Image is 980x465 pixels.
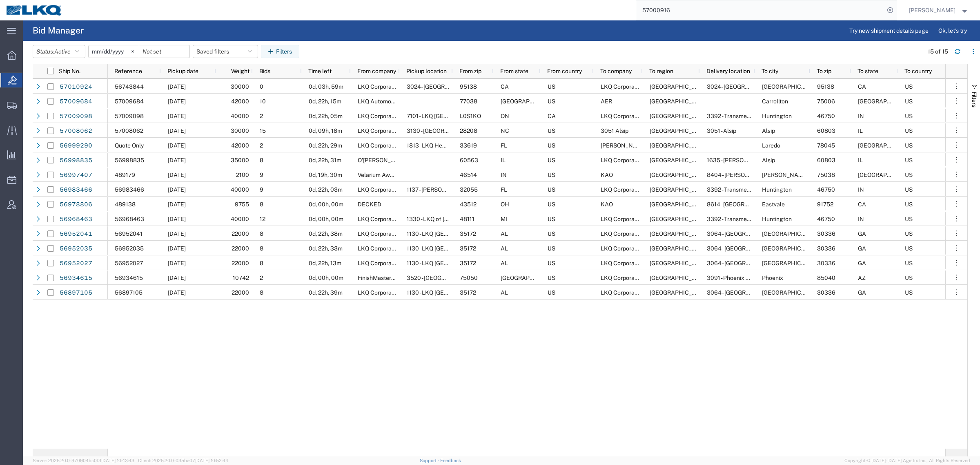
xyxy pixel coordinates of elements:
span: MI [501,216,507,222]
button: [PERSON_NAME] [909,5,969,15]
h4: Bid Manager [33,20,84,41]
span: NC [501,127,509,134]
span: AL [501,289,508,296]
span: OH [501,201,509,208]
span: L0S1KO [460,113,481,119]
span: Laredo [762,142,780,149]
span: North America [650,83,708,90]
span: 10/09/2025 [168,245,186,252]
span: FL [501,142,507,149]
span: 56743844 [115,83,144,90]
span: 3024- San Jose [407,83,528,90]
span: LKQ Corporation [601,186,644,193]
span: IL [501,157,506,163]
a: 56897105 [59,286,93,300]
span: LKQ Corporation [601,245,644,252]
span: 30000 [231,127,249,134]
span: 30336 [817,245,835,252]
span: 40000 [231,216,249,222]
span: 32055 [460,186,478,193]
span: US [905,186,913,193]
span: US [905,83,913,90]
span: From zip [459,68,481,74]
span: LKQ Corporation [601,113,644,119]
span: 0d, 22h, 33m [309,245,343,252]
span: 30336 [817,230,835,237]
span: North America [650,275,708,281]
span: 75006 [817,98,835,105]
span: US [548,245,555,252]
span: 0d, 22h, 29m [309,142,342,149]
span: 30336 [817,260,835,266]
a: 57008062 [59,125,93,138]
span: 43512 [460,201,477,208]
span: IN [501,172,507,178]
span: US [905,245,913,252]
span: 0d, 00h, 00m [309,216,343,222]
span: 8 [260,260,263,266]
span: Irving [762,172,808,178]
button: Filters [261,45,299,58]
span: TX [858,98,916,105]
span: North America [650,142,708,149]
span: 22000 [232,230,249,237]
span: 0d, 09h, 18m [309,127,342,134]
span: 3064 - Atlanta GA (064) [707,245,798,252]
span: 8 [260,201,263,208]
span: US [548,142,555,149]
img: logo [6,4,63,16]
button: Ok, let's try [931,24,974,37]
span: 56952041 [115,230,143,237]
span: 1635 - Alsip - Knopf [707,157,770,163]
span: 3064 - Atlanta GA (064) [707,260,798,266]
span: 10/10/2025 [168,186,186,193]
span: 60803 [817,127,835,134]
span: 0d, 22h, 05m [309,113,343,119]
span: 10/15/2025 [168,289,186,296]
span: 28208 [460,127,477,134]
span: 15 [260,127,266,134]
span: 60803 [817,157,835,163]
span: 22000 [232,245,249,252]
span: Carrollton [762,98,788,105]
span: 95138 [460,83,477,90]
span: 33619 [460,142,477,149]
span: Huntington [762,216,792,222]
span: US [548,172,555,178]
span: 60563 [460,157,478,163]
span: Alsip [762,127,775,134]
span: US [548,289,555,296]
span: LKQ Corporation [358,83,401,90]
span: 10/10/2025 [168,142,186,149]
span: North America [650,260,708,266]
span: To country [904,68,932,74]
span: 57008062 [115,127,143,134]
span: LKQ Corporation [601,216,644,222]
span: North America [650,98,708,105]
span: 1813 - LKQ Heavy Truck - Tampa Truck Salvage [407,142,527,149]
a: 56952027 [59,257,93,270]
span: 85040 [817,275,835,281]
span: 46514 [460,172,477,178]
span: Phoenix [762,275,783,281]
span: US [905,216,913,222]
span: US [548,260,555,266]
a: 57010924 [59,80,93,94]
span: 3392 - Transmetco [707,113,755,119]
span: 3091 - Phoenix (091) [707,275,759,281]
span: Reference [114,68,142,74]
span: 8404 - Irving - KAO Warehouse [707,172,802,178]
span: AL [501,230,508,237]
span: US [905,201,913,208]
span: US [905,289,913,296]
span: 10/07/2025 [168,216,186,222]
span: DECKED [358,201,381,208]
span: From state [500,68,528,74]
span: 56952035 [115,245,144,252]
span: 3130 - Charlotte NC [407,127,481,134]
span: LKQ Corporation [601,157,644,163]
span: 10/09/2025 [168,157,186,163]
span: CA [548,113,556,119]
span: LKQ Corporation [601,260,644,266]
a: 56968463 [59,213,93,226]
